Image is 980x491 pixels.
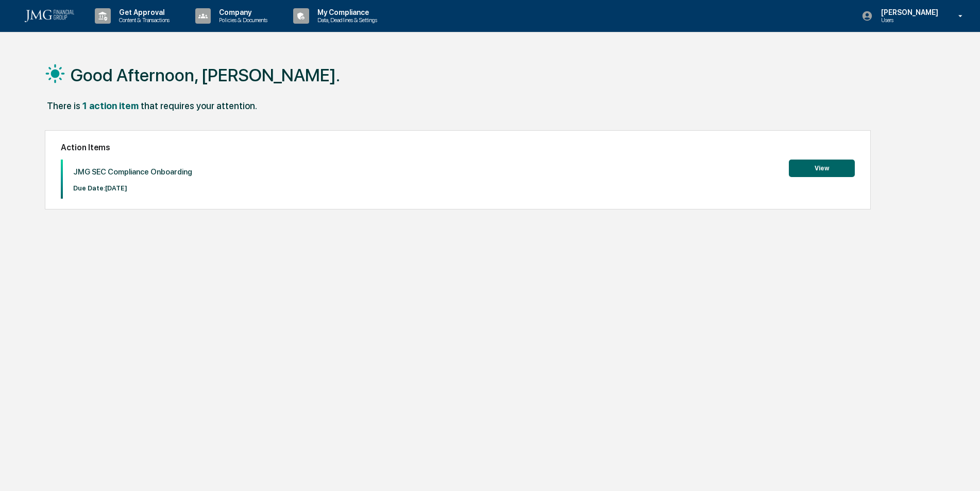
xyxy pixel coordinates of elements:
div: 1 action item [82,100,139,111]
h2: Action Items [61,143,855,152]
p: JMG SEC Compliance Onboarding [73,167,192,177]
p: My Compliance [309,8,382,16]
a: View [789,163,855,172]
div: There is [47,100,80,111]
button: View [789,160,855,177]
p: Get Approval [111,8,175,16]
p: Company [211,8,273,16]
p: Data, Deadlines & Settings [309,16,382,24]
p: [PERSON_NAME] [873,8,943,16]
p: Due Date: [DATE] [73,184,192,192]
img: logo [25,10,74,22]
div: that requires your attention. [141,100,257,111]
p: Content & Transactions [111,16,175,24]
h1: Good Afternoon, [PERSON_NAME]. [71,65,340,85]
p: Policies & Documents [211,16,273,24]
p: Users [873,16,943,24]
